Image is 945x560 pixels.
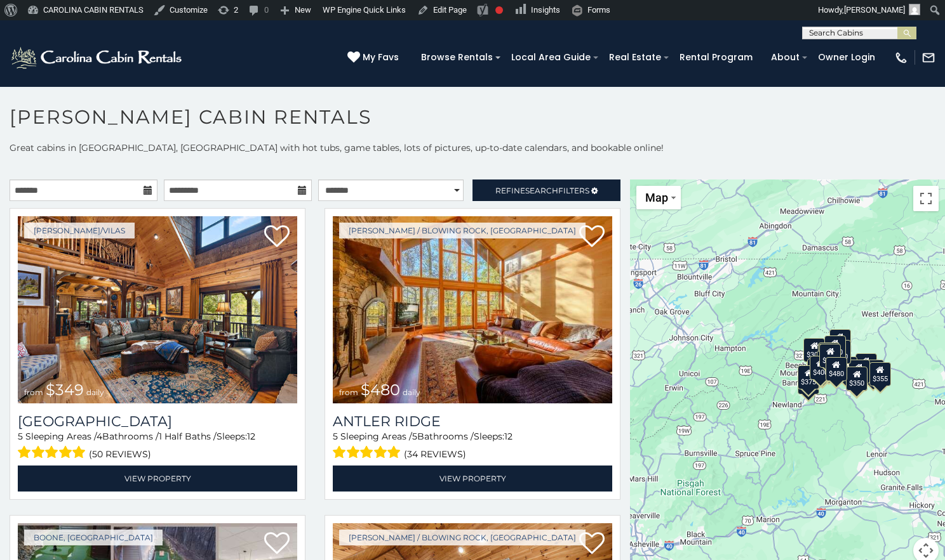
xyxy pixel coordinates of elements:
[525,186,558,195] span: Search
[531,5,560,15] span: Insights
[264,531,290,557] a: Add to favorites
[505,48,597,67] a: Local Area Guide
[333,430,612,462] div: Sleeping Areas / Bathrooms / Sleeps:
[339,223,586,238] a: [PERSON_NAME] / Blowing Rock, [GEOGRAPHIC_DATA]
[504,431,513,442] span: 12
[495,186,589,195] span: Refine Filters
[812,48,881,67] a: Owner Login
[361,381,400,399] span: $480
[824,335,846,359] div: $320
[10,45,185,70] img: White-1-2.png
[412,431,417,442] span: 5
[159,431,217,442] span: 1 Half Baths /
[818,342,840,366] div: $565
[333,216,612,403] a: Antler Ridge from $480 daily
[24,530,163,545] a: Boone, [GEOGRAPHIC_DATA]
[18,216,297,403] img: Diamond Creek Lodge
[894,51,908,65] img: phone-regular-white.png
[24,223,135,238] a: [PERSON_NAME]/Vilas
[855,353,877,377] div: $930
[636,186,681,209] button: Change map style
[473,179,620,201] a: RefineSearchFilters
[24,387,43,397] span: from
[247,431,255,442] span: 12
[333,466,612,492] a: View Property
[363,51,399,64] span: My Favs
[333,413,612,430] a: Antler Ridge
[862,359,884,383] div: $355
[18,216,297,403] a: Diamond Creek Lodge from $349 daily
[810,356,831,380] div: $400
[844,5,905,15] span: [PERSON_NAME]
[403,387,420,397] span: daily
[825,357,847,381] div: $315
[18,413,297,430] h3: Diamond Creek Lodge
[18,430,297,462] div: Sleeping Areas / Bathrooms / Sleeps:
[848,360,870,384] div: $299
[819,344,841,368] div: $349
[46,381,84,399] span: $349
[803,337,825,361] div: $305
[846,367,868,391] div: $350
[404,446,466,462] span: (34 reviews)
[86,387,104,397] span: daily
[18,466,297,492] a: View Property
[869,362,891,386] div: $355
[18,413,297,430] a: [GEOGRAPHIC_DATA]
[922,51,935,65] img: mail-regular-white.png
[913,186,939,211] button: Toggle fullscreen view
[97,431,102,442] span: 4
[333,216,612,403] img: Antler Ridge
[18,431,23,442] span: 5
[798,365,819,389] div: $375
[765,48,806,67] a: About
[415,48,499,67] a: Browse Rentals
[829,329,851,353] div: $525
[826,356,847,381] div: $480
[673,48,759,67] a: Rental Program
[339,530,586,545] a: [PERSON_NAME] / Blowing Rock, [GEOGRAPHIC_DATA]
[333,431,338,442] span: 5
[603,48,667,67] a: Real Estate
[339,387,358,397] span: from
[89,446,151,462] span: (50 reviews)
[579,531,605,557] a: Add to favorites
[347,51,402,65] a: My Favs
[645,191,668,204] span: Map
[495,6,503,14] div: Focus keyphrase not set
[798,370,819,394] div: $345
